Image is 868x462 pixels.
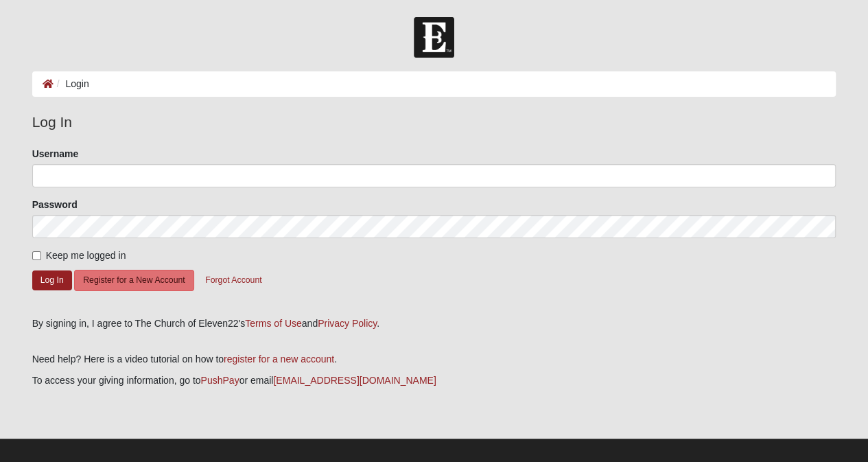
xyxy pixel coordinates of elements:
div: By signing in, I agree to The Church of Eleven22's and . [32,316,836,331]
legend: Log In [32,111,836,133]
label: Password [32,198,78,211]
p: To access your giving information, go to or email [32,373,836,388]
a: [EMAIL_ADDRESS][DOMAIN_NAME] [273,375,436,386]
span: Keep me logged in [46,250,126,261]
a: PushPay [201,375,239,386]
a: Terms of Use [245,318,301,329]
button: Log In [32,270,72,290]
input: Keep me logged in [32,251,41,260]
button: Register for a New Account [74,270,193,291]
p: Need help? Here is a video tutorial on how to . [32,352,836,367]
button: Forgot Account [196,270,270,291]
img: Church of Eleven22 Logo [414,17,454,58]
label: Username [32,147,79,161]
a: Privacy Policy [318,318,377,329]
li: Login [54,77,89,91]
a: register for a new account [224,354,334,365]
